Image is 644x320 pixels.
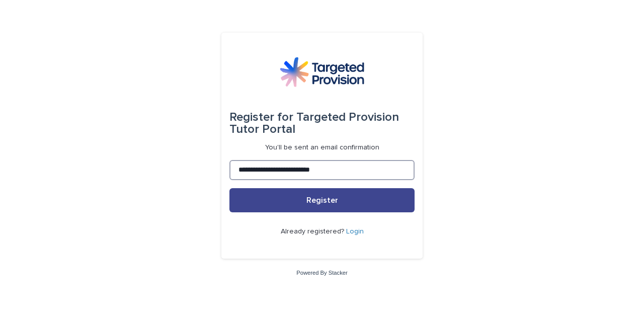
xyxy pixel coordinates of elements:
a: Login [346,228,364,235]
img: M5nRWzHhSzIhMunXDL62 [280,57,364,87]
button: Register [229,188,415,212]
a: Powered By Stacker [296,270,347,276]
span: Register for [229,111,293,123]
span: Register [306,196,338,204]
span: Already registered? [281,228,346,235]
div: Targeted Provision Tutor Portal [229,103,415,143]
p: You'll be sent an email confirmation [265,143,379,152]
